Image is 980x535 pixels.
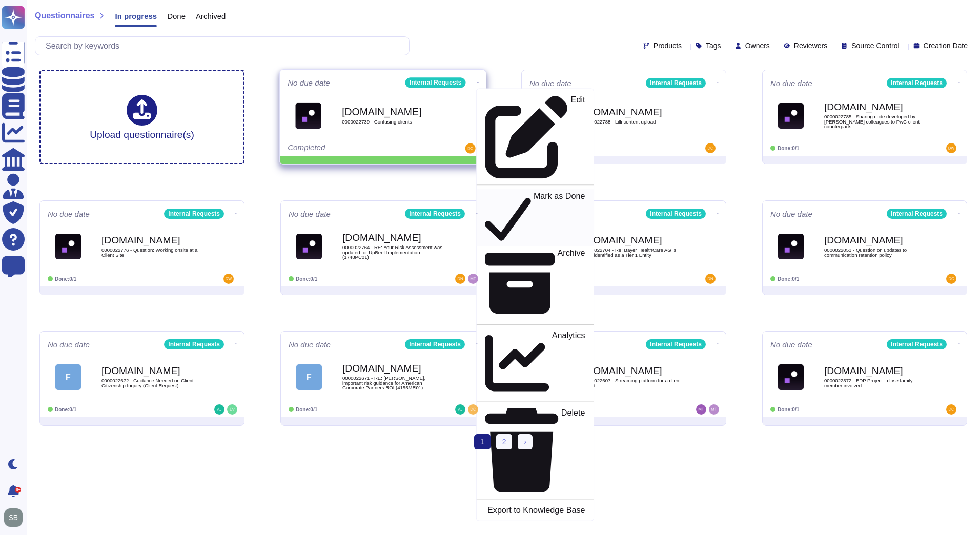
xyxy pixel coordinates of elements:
input: Search by keywords [40,37,409,55]
p: Analytics [552,332,585,396]
img: user [468,274,478,284]
span: 0000022788 - Lilli content upload [583,119,686,125]
span: Done: 0/1 [296,276,317,282]
span: 1 [474,434,491,449]
div: Internal Requests [405,339,465,349]
span: 0000022372 - EDP Project - close family member involved [824,378,927,388]
div: Internal Requests [646,209,706,219]
span: Source Control [851,42,899,49]
span: Creation Date [924,42,968,49]
div: Internal Requests [887,339,947,349]
span: 0000022704 - Re: Bayer HealthCare AG is now identified as a Tier 1 Entity [583,248,686,257]
span: Done: 0/1 [296,407,317,413]
span: No due date [529,79,571,87]
p: Export to Knowledge Base [487,506,585,515]
p: Archive [558,249,585,318]
b: [DOMAIN_NAME] [342,233,445,242]
div: Internal Requests [164,209,224,219]
img: user [455,404,465,415]
span: Done: 0/1 [778,146,799,151]
b: [DOMAIN_NAME] [101,235,204,245]
span: Archived [196,12,226,20]
img: user [468,404,478,415]
span: Owners [745,42,770,49]
img: user [696,404,706,415]
img: user [227,404,237,415]
img: Logo [55,234,81,259]
a: Mark as Done [477,189,594,246]
span: 0000022053 - Question on updates to communication retention policy [824,248,927,257]
span: 0000022739 - Confusing clients [342,119,445,125]
span: Done: 0/1 [778,407,799,413]
b: [DOMAIN_NAME] [824,102,927,112]
span: No due date [289,341,331,348]
img: Logo [296,234,322,259]
span: No due date [770,210,812,218]
div: Internal Requests [887,209,947,219]
a: 2 [496,434,513,449]
span: 0000022671 - RE: [PERSON_NAME], important risk guidance for American Corporate Partners ROI (4155... [342,376,445,390]
span: No due date [288,79,330,87]
b: [DOMAIN_NAME] [101,366,204,376]
img: user [465,143,476,154]
img: user [709,404,719,415]
div: Upload questionnaire(s) [90,95,194,139]
img: Logo [295,102,321,129]
span: › [524,438,526,446]
img: user [946,404,956,415]
img: user [705,274,716,284]
span: Done: 0/1 [55,407,76,413]
div: Internal Requests [164,339,224,349]
div: Internal Requests [887,78,947,88]
a: Delete [477,406,594,495]
span: No due date [770,79,812,87]
button: user [2,506,30,529]
img: user [946,274,956,284]
img: Logo [778,234,804,259]
img: Logo [778,364,804,390]
span: Done [167,12,186,20]
img: user [946,143,956,153]
b: [DOMAIN_NAME] [342,363,445,373]
img: user [223,274,234,284]
span: 0000022672 - Guidance Needed on Client Citizenship Inquiry (Client Request) [101,378,204,388]
b: [DOMAIN_NAME] [342,107,445,116]
img: Logo [778,103,804,129]
img: user [214,404,224,415]
span: 0000022764 - RE: Your Risk Assessment was updated for UpBeet Implementation (1748PC01) [342,245,445,260]
span: Reviewers [794,42,827,49]
p: Edit [571,96,585,179]
span: No due date [770,341,812,348]
div: Internal Requests [405,209,465,219]
a: Edit [477,93,594,181]
b: [DOMAIN_NAME] [824,366,927,376]
span: 0000022776 - Question: Working onsite at a Client Site [101,248,204,257]
div: Internal Requests [405,77,466,88]
b: [DOMAIN_NAME] [824,235,927,245]
a: Archive [477,246,594,320]
img: user [455,274,465,284]
div: F [55,364,81,390]
span: 0000022607 - Streaming platform for a client event [583,378,686,388]
img: user [4,508,23,527]
span: In progress [115,12,157,20]
span: Done: 0/1 [778,276,799,282]
div: 9+ [15,487,21,493]
a: Analytics [477,329,594,398]
img: user [705,143,716,153]
b: [DOMAIN_NAME] [583,107,686,117]
a: Export to Knowledge Base [477,503,594,516]
p: Mark as Done [534,192,585,244]
b: [DOMAIN_NAME] [583,235,686,245]
div: Internal Requests [646,78,706,88]
div: Completed [288,143,415,154]
span: Questionnaires [35,12,94,20]
p: Delete [561,409,585,492]
div: Internal Requests [646,339,706,349]
span: Products [654,42,682,49]
span: No due date [48,341,90,348]
span: No due date [48,210,90,218]
span: No due date [289,210,331,218]
b: [DOMAIN_NAME] [583,366,686,376]
span: 0000022785 - Sharing code developed by [PERSON_NAME] colleagues to PwC client counterparts [824,114,927,129]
